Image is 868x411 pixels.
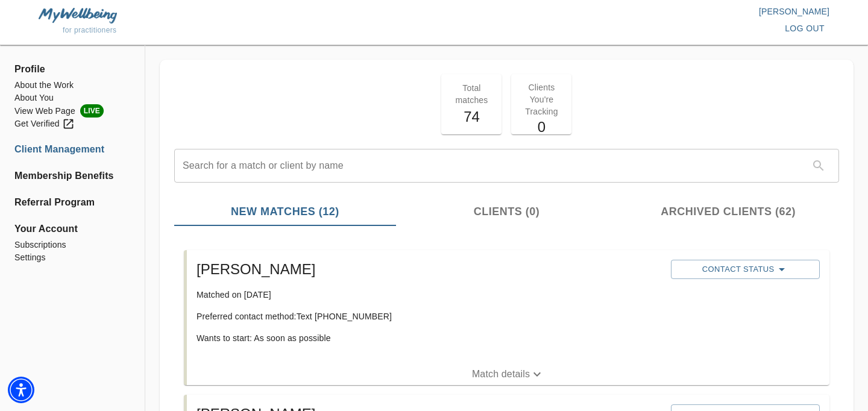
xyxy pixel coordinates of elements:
[14,92,130,104] a: About You
[197,260,661,279] h5: [PERSON_NAME]
[14,251,130,264] a: Settings
[39,8,117,23] img: MyWellbeing
[14,62,130,77] span: Profile
[181,204,389,220] span: New Matches (12)
[14,142,130,157] a: Client Management
[14,104,130,118] li: View Web Page
[448,107,494,127] h5: 74
[14,239,130,251] a: Subscriptions
[80,104,104,118] span: LIVE
[14,118,75,130] div: Get Verified
[14,222,130,236] span: Your Account
[63,26,117,34] span: for practitioners
[780,17,829,40] button: log out
[518,118,564,137] h5: 0
[448,82,494,106] p: Total matches
[14,169,130,183] a: Membership Benefits
[197,310,661,322] p: Preferred contact method: Text [PHONE_NUMBER]
[624,204,832,220] span: Archived Clients (62)
[197,332,661,344] p: Wants to start: As soon as possible
[14,104,130,118] a: View Web PageLIVE
[187,363,829,385] button: Match details
[8,377,34,403] div: Accessibility Menu
[403,204,611,220] span: Clients (0)
[671,260,819,279] button: Contact Status
[518,81,564,118] p: Clients You're Tracking
[14,118,130,130] a: Get Verified
[472,367,530,381] p: Match details
[14,79,130,92] a: About the Work
[434,5,829,17] p: [PERSON_NAME]
[785,21,825,36] span: log out
[677,262,813,277] span: Contact Status
[197,289,661,301] p: Matched on [DATE]
[14,195,130,210] a: Referral Program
